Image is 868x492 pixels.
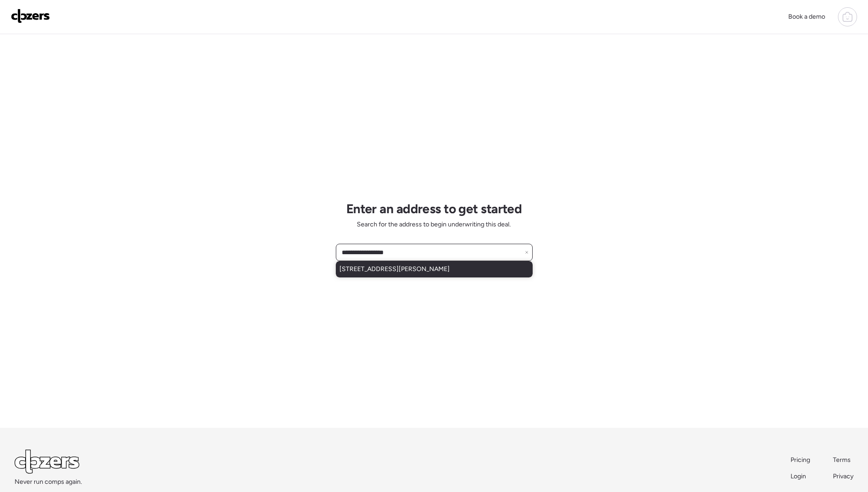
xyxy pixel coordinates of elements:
[357,220,511,229] span: Search for the address to begin underwriting this deal.
[339,265,450,274] span: [STREET_ADDRESS][PERSON_NAME]
[15,477,82,487] span: Never run comps again.
[833,472,853,480] span: Privacy
[791,456,810,464] span: Pricing
[11,9,50,23] img: Logo
[833,472,853,481] a: Privacy
[791,472,811,481] a: Login
[791,456,811,465] a: Pricing
[791,472,806,480] span: Login
[833,456,853,465] a: Terms
[346,201,522,216] h1: Enter an address to get started
[15,450,79,474] img: Logo Light
[833,456,851,464] span: Terms
[788,13,825,20] span: Book a demo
